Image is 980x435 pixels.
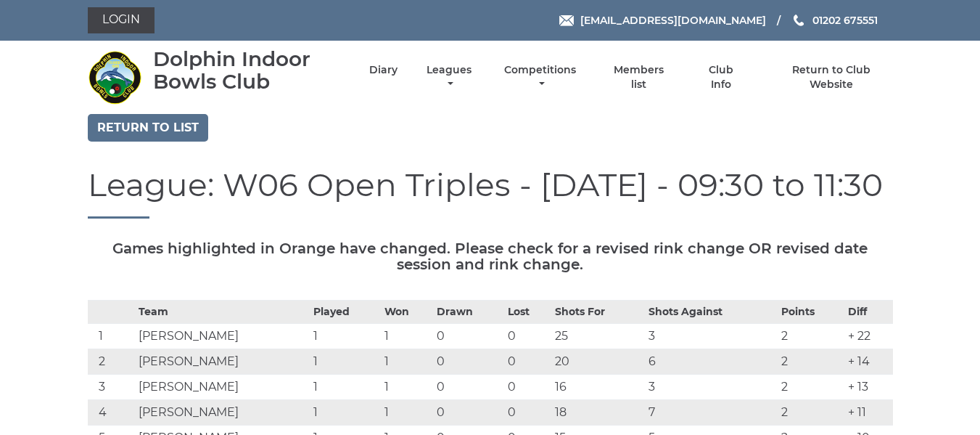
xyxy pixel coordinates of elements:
[580,14,766,27] span: [EMAIL_ADDRESS][DOMAIN_NAME]
[504,400,551,426] td: 0
[504,375,551,400] td: 0
[504,324,551,349] td: 0
[504,349,551,375] td: 0
[778,324,844,349] td: 2
[88,324,135,349] td: 1
[770,63,892,92] a: Return to Club Website
[381,301,433,324] th: Won
[844,349,893,375] td: + 14
[88,7,155,33] a: Login
[551,349,645,375] td: 20
[844,301,893,324] th: Diff
[645,301,778,324] th: Shots Against
[310,400,381,426] td: 1
[844,400,893,426] td: + 11
[310,324,381,349] td: 1
[698,63,745,92] a: Club Info
[433,400,504,426] td: 0
[153,48,344,93] div: Dolphin Indoor Bowls Club
[88,400,135,426] td: 4
[551,375,645,400] td: 16
[645,375,778,400] td: 3
[645,349,778,375] td: 6
[501,63,580,92] a: Competitions
[135,349,310,375] td: [PERSON_NAME]
[381,324,433,349] td: 1
[551,301,645,324] th: Shots For
[310,301,381,324] th: Played
[791,12,878,28] a: Phone us 01202 675551
[559,12,766,28] a: Email [EMAIL_ADDRESS][DOMAIN_NAME]
[551,324,645,349] td: 25
[88,349,135,375] td: 2
[778,349,844,375] td: 2
[778,400,844,426] td: 2
[812,14,878,27] span: 01202 675551
[645,400,778,426] td: 7
[88,375,135,400] td: 3
[381,400,433,426] td: 1
[310,349,381,375] td: 1
[135,375,310,400] td: [PERSON_NAME]
[559,15,574,26] img: Email
[88,114,208,142] a: Return to list
[433,324,504,349] td: 0
[310,375,381,400] td: 1
[778,301,844,324] th: Points
[369,63,398,77] a: Diary
[433,349,504,375] td: 0
[778,375,844,400] td: 2
[423,63,475,92] a: Leagues
[645,324,778,349] td: 3
[551,400,645,426] td: 18
[381,349,433,375] td: 1
[433,375,504,400] td: 0
[433,301,504,324] th: Drawn
[135,301,310,324] th: Team
[844,375,893,400] td: + 13
[88,240,893,272] h5: Games highlighted in Orange have changed. Please check for a revised rink change OR revised date ...
[381,375,433,400] td: 1
[88,167,893,219] h1: League: W06 Open Triples - [DATE] - 09:30 to 11:30
[135,324,310,349] td: [PERSON_NAME]
[605,63,672,92] a: Members list
[794,15,804,26] img: Phone us
[844,324,893,349] td: + 22
[504,301,551,324] th: Lost
[135,400,310,426] td: [PERSON_NAME]
[88,50,142,105] img: Dolphin Indoor Bowls Club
